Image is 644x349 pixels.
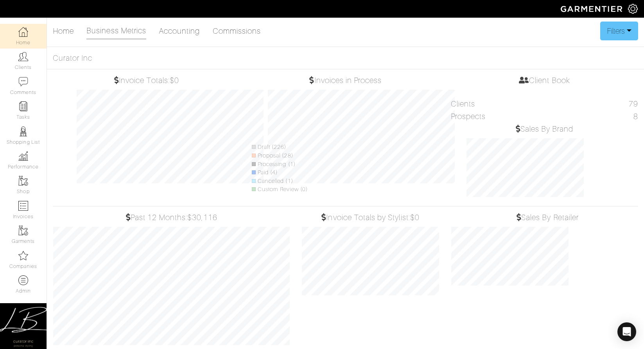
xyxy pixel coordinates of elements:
[628,4,638,14] img: gear-icon-white-bd11855cb880d31180b6d7d6211b90ccbf57a29d726f0c71d8c61bd08dd39cc2.png
[252,168,308,177] li: Paid (4)
[18,101,28,111] img: reminder-icon-8004d30b9f0a5d33ae49ab947aed9ed385cf756f9e5892f1edd6e32f2345188e.png
[53,23,74,39] a: Home
[53,53,638,63] h5: Curator Inc
[451,99,638,108] h5: Clients
[600,22,638,40] button: Filters
[18,201,28,211] img: orders-icon-0abe47150d42831381b5fb84f609e132dff9fe21cb692f30cb5eec754e2cba89.png
[451,112,638,121] h5: Prospects
[170,76,179,85] span: $0
[410,213,420,222] span: $0
[18,226,28,235] img: garments-icon-b7da505a4dc4fd61783c78ac3ca0ef83fa9d6f193b1c9dc38574b1d14d53ca28.png
[252,185,308,194] li: Custom Review (0)
[18,27,28,37] img: dashboard-icon-dbcd8f5a0b271acd01030246c82b418ddd0df26cd7fceb0bd07c9910d44c42f6.png
[213,23,261,39] a: Commissions
[252,76,439,85] h5: Invoices in Process
[451,76,638,85] h5: Client Book
[451,124,638,134] h5: Sales By Brand
[252,152,308,160] li: Proposal (28)
[18,151,28,161] img: graph-8b7af3c665d003b59727f371ae50e7771705bf0c487971e6e97d053d13c5068d.png
[633,112,638,121] div: 8
[18,176,28,186] img: garments-icon-b7da505a4dc4fd61783c78ac3ca0ef83fa9d6f193b1c9dc38574b1d14d53ca28.png
[252,177,308,186] li: Cancelled (1)
[159,23,200,39] a: Accounting
[18,127,28,136] img: stylists-icon-eb353228a002819b7ec25b43dbf5f0378dd9e0616d9560372ff212230b889e62.png
[252,143,308,152] li: Draft (226)
[617,322,636,341] div: Open Intercom Messenger
[629,99,638,108] div: 79
[86,23,146,40] a: Business Metrics
[252,160,308,169] li: Processing (1)
[18,52,28,61] img: clients-icon-6bae9207a08558b7cb47a8932f037763ab4055f8c8b6bfacd5dc20c3e0201464.png
[18,77,28,87] img: comment-icon-a0a6a9ef722e966f86d9cbdc48e553b5cf19dbc54f86b18d962a5391bc8f6eb6.png
[302,213,439,222] h5: Invoice Totals by Stylist:
[557,2,628,16] img: garmentier-logo-header-white-b43fb05a5012e4ada735d5af1a66efaba907eab6374d6393d1fbf88cb4ef424d.png
[18,251,28,260] img: companies-icon-14a0f246c7e91f24465de634b560f0151b0cc5c9ce11af5fac52e6d7d6371812.png
[451,213,638,222] h5: Sales By Retailer
[53,213,290,222] h5: Past 12 Months:
[53,76,240,85] h5: Invoice Totals:
[18,275,28,285] img: custom-products-icon-6973edde1b6c6774590e2ad28d3d057f2f42decad08aa0e48061009ba2575b3a.png
[187,213,217,222] span: $30,116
